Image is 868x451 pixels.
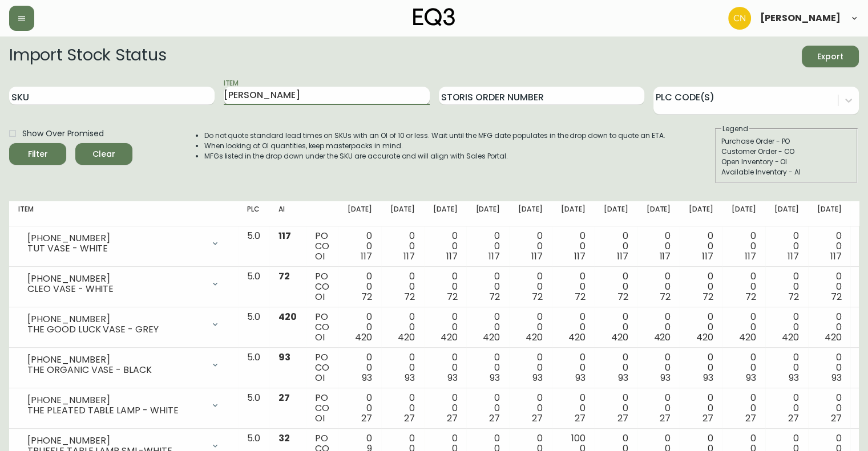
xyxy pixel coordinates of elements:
[361,250,372,263] span: 117
[703,412,713,425] span: 27
[646,231,671,262] div: 0 0
[575,371,586,384] span: 93
[831,371,841,384] span: 93
[689,231,713,262] div: 0 0
[433,271,458,302] div: 0 0
[475,231,500,262] div: 0 0
[817,352,842,383] div: 0 0
[646,312,671,343] div: 0 0
[405,371,415,384] span: 93
[659,250,671,263] span: 117
[413,8,455,26] img: logo
[509,201,552,226] th: [DATE]
[348,271,372,302] div: 0 0
[575,412,586,425] span: 27
[689,271,713,302] div: 0 0
[475,271,500,302] div: 0 0
[732,312,756,343] div: 0 0
[732,352,756,383] div: 0 0
[646,352,671,383] div: 0 0
[315,412,325,425] span: OI
[355,331,372,344] span: 420
[315,271,329,302] div: PO CO
[703,290,713,303] span: 72
[721,124,749,134] legend: Legend
[604,393,628,424] div: 0 0
[745,412,756,425] span: 27
[390,271,415,302] div: 0 0
[447,371,458,384] span: 93
[9,46,166,67] h2: Import Stock Status
[774,231,799,262] div: 0 0
[27,233,204,243] div: [PHONE_NUMBER]
[721,136,851,147] div: Purchase Order - PO
[18,271,229,296] div: [PHONE_NUMBER]CLEO VASE - WHITE
[27,395,204,405] div: [PHONE_NUMBER]
[238,348,269,388] td: 5.0
[27,355,204,365] div: [PHONE_NUMBER]
[27,365,204,375] div: THE ORGANIC VASE - BLACK
[424,201,467,226] th: [DATE]
[27,405,204,416] div: THE PLEATED TABLE LAMP - WHITE
[9,143,66,165] button: Filter
[595,201,637,226] th: [DATE]
[362,371,372,384] span: 93
[361,290,372,303] span: 72
[433,231,458,262] div: 0 0
[552,201,595,226] th: [DATE]
[18,393,229,418] div: [PHONE_NUMBER]THE PLEATED TABLE LAMP - WHITE
[702,250,713,263] span: 117
[696,331,713,344] span: 420
[28,147,48,161] div: Filter
[238,226,269,267] td: 5.0
[680,201,722,226] th: [DATE]
[483,331,500,344] span: 420
[204,141,665,151] li: When looking at OI quantities, keep masterpacks in mind.
[18,231,229,256] div: [PHONE_NUMBER]TUT VASE - WHITE
[446,250,458,263] span: 117
[817,393,842,424] div: 0 0
[475,393,500,424] div: 0 0
[745,250,756,263] span: 117
[732,271,756,302] div: 0 0
[315,231,329,262] div: PO CO
[732,393,756,424] div: 0 0
[689,393,713,424] div: 0 0
[278,351,290,364] span: 93
[27,243,204,254] div: TUT VASE - WHITE
[441,331,458,344] span: 420
[811,50,850,64] span: Export
[721,147,851,157] div: Customer Order - CO
[824,331,841,344] span: 420
[278,391,290,404] span: 27
[390,312,415,343] div: 0 0
[568,331,586,344] span: 420
[398,331,415,344] span: 420
[561,312,586,343] div: 0 0
[278,270,290,283] span: 72
[830,290,841,303] span: 72
[27,324,204,335] div: THE GOOD LUCK VASE - GREY
[348,393,372,424] div: 0 0
[518,271,543,302] div: 0 0
[703,371,713,384] span: 93
[574,250,586,263] span: 117
[561,271,586,302] div: 0 0
[660,290,671,303] span: 72
[760,14,841,23] span: [PERSON_NAME]
[660,371,671,384] span: 93
[315,331,325,344] span: OI
[315,393,329,424] div: PO CO
[788,290,799,303] span: 72
[728,7,751,30] img: c84cfeac70e636aa0953565b6890594c
[348,312,372,343] div: 0 0
[390,231,415,262] div: 0 0
[84,147,123,161] span: Clear
[817,271,842,302] div: 0 0
[433,352,458,383] div: 0 0
[238,307,269,348] td: 5.0
[774,312,799,343] div: 0 0
[732,231,756,262] div: 0 0
[315,250,325,263] span: OI
[618,371,628,384] span: 93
